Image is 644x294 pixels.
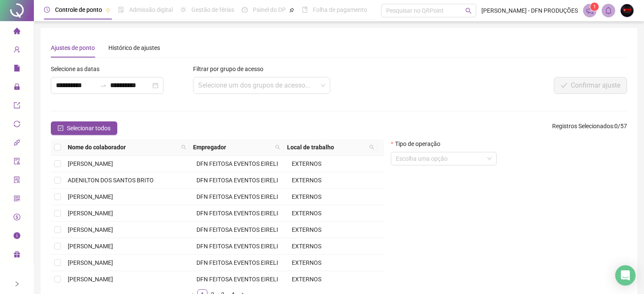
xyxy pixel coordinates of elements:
span: audit [14,154,20,171]
span: EXTERNOS [292,226,321,233]
span: pushpin [289,8,294,13]
span: dollar [14,210,20,227]
button: Selecionar todos [51,121,117,135]
span: : 0 / 57 [552,121,627,135]
button: Confirmar ajuste [554,77,627,94]
span: search [369,145,374,150]
span: ADENILTON DOS SANTOS BRITO [68,177,154,184]
span: DFN FEITOSA EVENTOS EIRELI [196,243,278,250]
span: [PERSON_NAME] [68,259,113,266]
span: book [302,7,308,13]
span: DFN FEITOSA EVENTOS EIRELI [196,160,278,167]
span: Controle de ponto [55,6,102,13]
span: Local de trabalho [287,143,366,152]
span: right [14,281,20,287]
span: EXTERNOS [292,276,321,283]
span: api [14,135,20,152]
span: pushpin [105,8,111,13]
span: search [275,145,280,150]
span: Painel do DP [253,6,286,13]
span: search [181,145,186,150]
span: Folha de pagamento [313,6,367,13]
span: EXTERNOS [292,160,321,167]
span: gift [14,247,20,264]
div: Open Intercom Messenger [615,265,636,286]
span: DFN FEITOSA EVENTOS EIRELI [196,276,278,283]
span: search [274,141,282,154]
span: swap-right [100,82,107,89]
sup: 1 [590,3,599,11]
span: [PERSON_NAME] - DFN PRODUÇÕES [481,6,578,15]
span: EXTERNOS [292,193,321,200]
span: Admissão digital [129,6,173,13]
img: 61969 [621,4,633,17]
span: Selecionar todos [67,124,111,133]
span: DFN FEITOSA EVENTOS EIRELI [196,226,278,233]
span: user-add [14,42,20,59]
span: sync [14,117,20,134]
span: sun [180,7,186,13]
span: check-square [58,125,64,131]
span: DFN FEITOSA EVENTOS EIRELI [196,259,278,266]
span: DFN FEITOSA EVENTOS EIRELI [196,177,278,184]
span: export [14,98,20,115]
label: Filtrar por grupo de acesso [193,64,269,74]
span: EXTERNOS [292,243,321,250]
span: EXTERNOS [292,259,321,266]
span: EXTERNOS [292,177,321,184]
span: DFN FEITOSA EVENTOS EIRELI [196,193,278,200]
span: [PERSON_NAME] [68,210,113,217]
span: file-done [118,7,124,13]
span: [PERSON_NAME] [68,160,113,167]
span: [PERSON_NAME] [68,243,113,250]
span: search [465,8,472,14]
span: Empregador [193,143,272,152]
span: info-circle [14,228,20,245]
span: [PERSON_NAME] [68,276,113,283]
span: dashboard [242,7,248,13]
span: file [14,61,20,78]
div: Ajustes de ponto [51,43,95,52]
span: home [14,24,20,41]
label: Selecione as datas [51,64,105,74]
span: [PERSON_NAME] [68,193,113,200]
label: Tipo de operação [391,139,445,148]
span: lock [14,80,20,96]
div: Histórico de ajustes [108,43,160,52]
span: notification [586,7,594,14]
span: qrcode [14,191,20,208]
span: [PERSON_NAME] [68,226,113,233]
span: search [180,141,188,154]
span: Registros Selecionados [552,123,613,129]
span: EXTERNOS [292,210,321,217]
span: Nome do colaborador [68,143,178,152]
span: search [368,141,376,154]
span: DFN FEITOSA EVENTOS EIRELI [196,210,278,217]
span: 1 [593,4,596,10]
span: bell [605,7,612,14]
span: solution [14,173,20,190]
span: Gestão de férias [191,6,234,13]
span: clock-circle [44,7,50,13]
span: to [100,82,107,89]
